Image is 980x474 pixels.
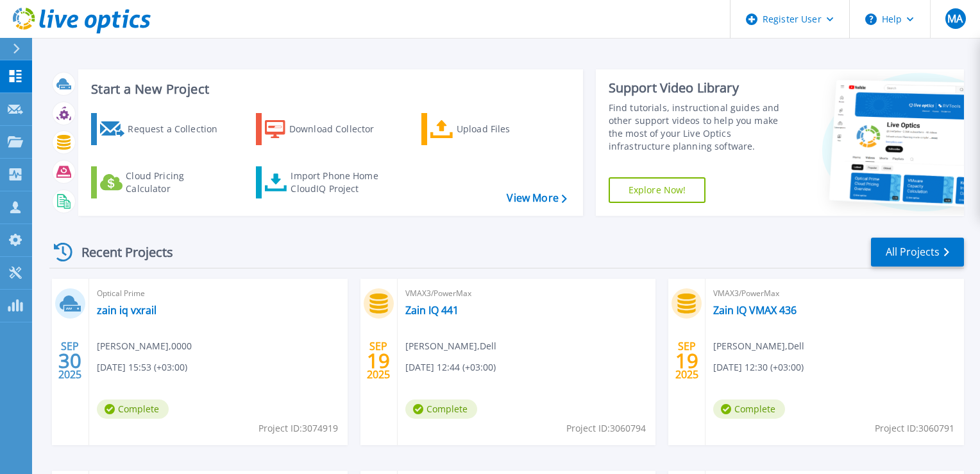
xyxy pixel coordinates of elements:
[91,166,234,198] a: Cloud Pricing Calculator
[713,304,797,317] a: Zain IQ VMAX 436
[713,360,804,374] span: [DATE] 12:30 (+03:00)
[58,355,81,366] span: 30
[713,399,785,419] span: Complete
[713,286,956,301] span: VMAX3/PowerMax
[258,421,338,435] span: Project ID: 3074919
[421,113,564,145] a: Upload Files
[97,286,340,301] span: Optical Prime
[58,337,82,384] div: SEP 2025
[875,421,954,435] span: Project ID: 3060791
[405,339,496,353] span: [PERSON_NAME] , Dell
[566,421,646,435] span: Project ID: 3060794
[97,399,169,419] span: Complete
[507,192,566,204] a: View More
[126,170,228,195] div: Cloud Pricing Calculator
[713,339,804,353] span: [PERSON_NAME] , Dell
[289,116,392,142] div: Download Collector
[367,355,390,366] span: 19
[405,399,477,419] span: Complete
[609,80,793,96] div: Support Video Library
[91,113,234,145] a: Request a Collection
[97,339,192,353] span: [PERSON_NAME] , 0000
[871,238,964,267] a: All Projects
[457,116,559,142] div: Upload Files
[291,170,391,195] div: Import Phone Home CloudIQ Project
[405,286,648,301] span: VMAX3/PowerMax
[256,113,399,145] a: Download Collector
[405,360,496,374] span: [DATE] 12:44 (+03:00)
[609,177,706,203] a: Explore Now!
[947,13,963,24] span: MA
[97,304,156,317] a: zain iq vxrail
[366,337,391,384] div: SEP 2025
[609,101,793,153] div: Find tutorials, instructional guides and other support videos to help you make the most of your L...
[49,236,190,268] div: Recent Projects
[91,82,566,96] h3: Start a New Project
[97,360,187,374] span: [DATE] 15:53 (+03:00)
[675,337,699,384] div: SEP 2025
[675,355,698,366] span: 19
[128,116,230,142] div: Request a Collection
[405,304,459,317] a: Zain IQ 441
